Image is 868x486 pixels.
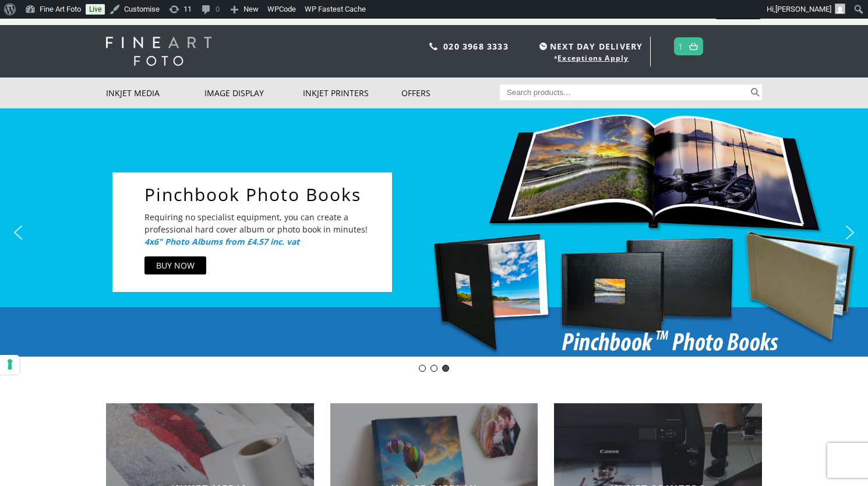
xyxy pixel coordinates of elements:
a: 020 3968 3333 [443,41,509,52]
img: previous arrow [9,223,27,242]
a: Inkjet Media [106,78,204,108]
a: Exceptions Apply [558,53,629,63]
a: Live [86,4,105,15]
button: Search [749,84,762,100]
a: Image Display [204,78,303,108]
a: BUY NOW [144,256,206,274]
img: logo-white.svg [106,37,211,66]
a: Pinchbook Photo Books [144,184,380,205]
img: time.svg [539,43,547,50]
a: 1 [678,38,683,55]
p: Requiring no specialist equipment, you can create a professional hard cover album or photo book i... [144,211,369,235]
div: Innova-general [431,365,437,372]
div: pinch book [442,365,449,372]
a: Offers [401,78,500,108]
span: [PERSON_NAME] [775,5,831,13]
img: phone.svg [429,43,437,50]
img: basket.svg [689,43,698,50]
a: 4x6" Photo Albums from £4.57 inc. vat [144,236,299,247]
div: Innova Smooth Cotton High White - IFA14 [419,365,426,372]
div: Choose slide to display. [417,362,451,374]
div: BUY NOW [156,259,195,272]
div: Pinchbook Photo BooksRequiring no specialist equipment, you can create a professional hard cover ... [112,172,392,292]
a: Inkjet Printers [303,78,401,108]
span: NEXT DAY DELIVERY [537,40,643,53]
input: Search products… [500,84,749,100]
img: next arrow [841,223,859,242]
